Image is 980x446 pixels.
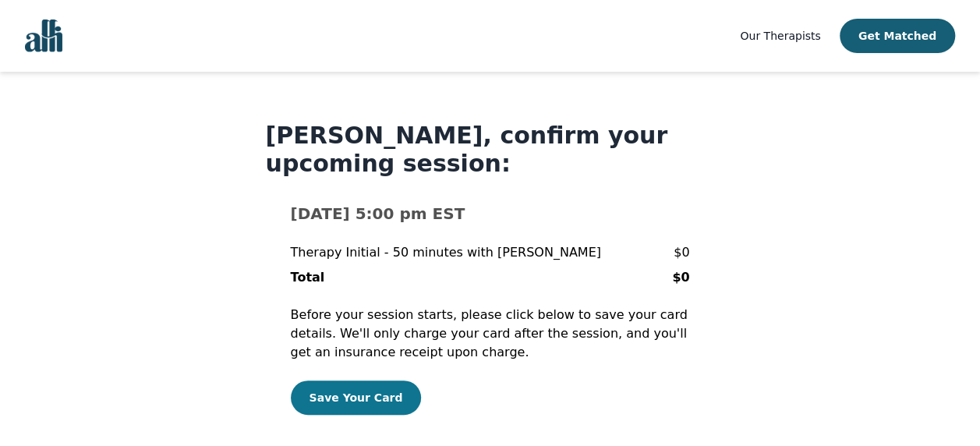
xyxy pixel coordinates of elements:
p: Before your session starts, please click below to save your card details. We'll only charge your ... [291,306,690,362]
b: [DATE] 5:00 pm EST [291,204,465,223]
a: Our Therapists [740,27,820,45]
b: $0 [672,270,689,285]
p: $0 [674,243,689,262]
button: Get Matched [840,19,955,53]
img: alli logo [25,19,62,52]
span: Our Therapists [740,30,820,42]
h1: [PERSON_NAME], confirm your upcoming session: [266,122,715,178]
b: Total [291,270,325,285]
p: Therapy Initial - 50 minutes with [PERSON_NAME] [291,243,601,262]
button: Save Your Card [291,381,422,415]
